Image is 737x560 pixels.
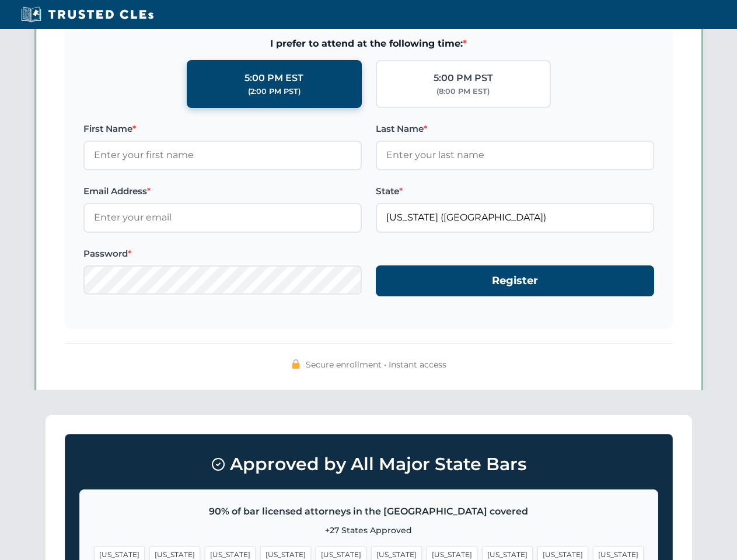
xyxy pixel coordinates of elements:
[79,449,658,480] h3: Approved by All Major State Bars
[83,36,654,51] span: I prefer to attend at the following time:
[436,86,490,97] div: (8:00 PM EST)
[83,141,362,170] input: Enter your first name
[244,71,303,86] div: 5:00 PM EST
[291,359,301,369] img: 🔒
[376,265,654,296] button: Register
[306,358,446,371] span: Secure enrollment • Instant access
[83,184,362,198] label: Email Address
[248,86,301,97] div: (2:00 PM PST)
[83,122,362,136] label: First Name
[83,247,362,261] label: Password
[376,141,654,170] input: Enter your last name
[434,71,493,86] div: 5:00 PM PST
[376,203,654,232] input: Florida (FL)
[94,524,644,537] p: +27 States Approved
[83,203,362,232] input: Enter your email
[376,122,654,136] label: Last Name
[18,6,157,23] img: Trusted CLEs
[376,184,654,198] label: State
[94,504,644,519] p: 90% of bar licensed attorneys in the [GEOGRAPHIC_DATA] covered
